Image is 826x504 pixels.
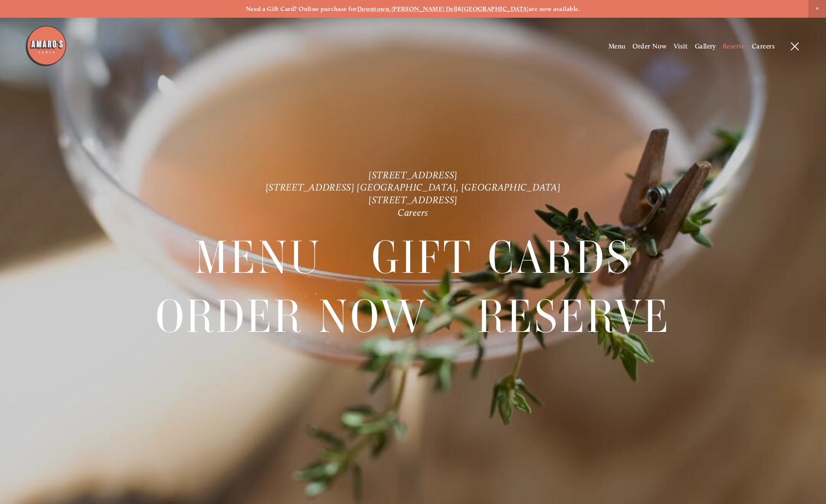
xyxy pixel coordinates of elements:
a: [GEOGRAPHIC_DATA] [462,5,529,13]
span: Order Now [156,287,428,346]
a: Careers [398,207,428,218]
a: [PERSON_NAME] Dell [391,5,457,13]
img: Amaro's Table [25,25,67,67]
strong: & [457,5,462,13]
strong: , [389,5,391,13]
a: Visit [674,42,688,50]
a: Order Now [156,287,428,345]
a: Careers [752,42,775,50]
a: Menu [608,42,626,50]
a: Gift Cards [371,228,631,286]
span: Reserve [477,287,671,346]
a: [STREET_ADDRESS] [369,194,457,206]
a: Reserve [477,287,671,345]
a: Gallery [695,42,716,50]
span: Menu [195,228,322,286]
strong: Need a Gift Card? Online purchase for [246,5,357,13]
a: Order Now [632,42,667,50]
a: [STREET_ADDRESS] [GEOGRAPHIC_DATA], [GEOGRAPHIC_DATA] [266,181,561,193]
a: Downtown [357,5,390,13]
span: Gift Cards [371,228,631,286]
a: Menu [195,228,322,286]
a: [STREET_ADDRESS] [369,169,457,181]
strong: are now available. [529,5,580,13]
a: Reserve [723,42,745,50]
